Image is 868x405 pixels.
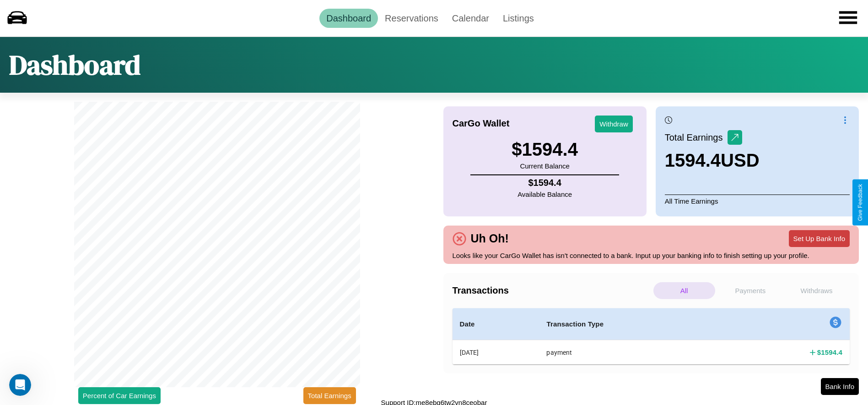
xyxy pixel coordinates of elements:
[539,340,723,365] th: payment
[595,116,633,132] button: Withdraw
[720,282,782,299] p: Payments
[518,188,572,200] p: Available Balance
[665,195,850,207] p: All Time Earnings
[453,340,539,365] th: [DATE]
[453,118,510,129] h4: CarGo Wallet
[789,230,850,247] button: Set Up Bank Info
[546,319,716,330] h4: Transaction Type
[665,150,760,171] h3: 1594.4 USD
[518,178,572,188] h4: $ 1594.4
[303,387,356,404] button: Total Earnings
[665,129,728,146] p: Total Earnings
[453,308,850,364] table: simple table
[821,378,859,395] button: Bank Info
[445,9,496,28] a: Calendar
[786,282,847,299] p: Withdraws
[78,387,161,404] button: Percent of Car Earnings
[512,160,578,172] p: Current Balance
[453,285,651,296] h4: Transactions
[496,9,541,28] a: Listings
[453,249,850,262] p: Looks like your CarGo Wallet has isn't connected to a bank. Input up your banking info to finish ...
[9,374,31,396] iframe: Intercom live chat
[319,9,378,28] a: Dashboard
[512,139,578,160] h3: $ 1594.4
[378,9,445,28] a: Reservations
[653,282,715,299] p: All
[9,46,140,84] h1: Dashboard
[466,232,513,245] h4: Uh Oh!
[857,184,863,221] div: Give Feedback
[460,319,532,330] h4: Date
[817,347,842,357] h4: $ 1594.4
